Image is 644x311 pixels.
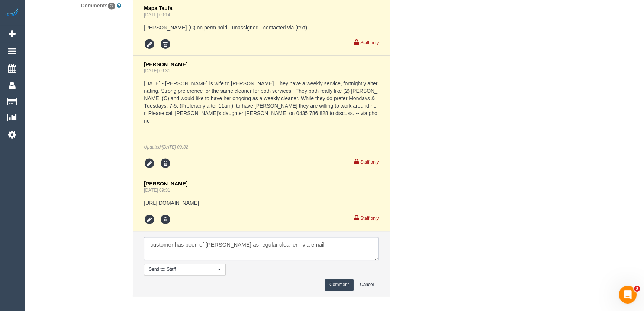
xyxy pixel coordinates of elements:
small: Staff only [360,159,379,165]
small: Staff only [360,40,379,45]
span: 3 [634,286,640,292]
pre: [URL][DOMAIN_NAME] [144,199,379,207]
span: Mapa Taufa [144,5,172,11]
a: [DATE] 09:14 [144,12,170,18]
em: Updated: [144,145,188,150]
span: 3 [108,3,116,9]
a: [DATE] 09:31 [144,188,170,193]
span: Send to: Staff [149,266,216,273]
pre: [DATE] - [PERSON_NAME] is wife to [PERSON_NAME]. They have a weekly service, fortnightly alternat... [144,80,379,124]
span: [PERSON_NAME] [144,61,187,67]
iframe: Intercom live chat [619,286,637,304]
pre: [PERSON_NAME] (C) on perm hold - unassigned - contacted via (text) [144,24,379,31]
small: Staff only [360,216,379,221]
img: Automaid Logo [4,7,19,18]
button: Cancel [355,279,379,291]
a: [DATE] 09:31 [144,68,170,73]
span: [PERSON_NAME] [144,181,187,187]
span: Aug 13, 2025 09:32 [162,145,188,150]
button: Comment [325,279,354,291]
button: Send to: Staff [144,264,226,275]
